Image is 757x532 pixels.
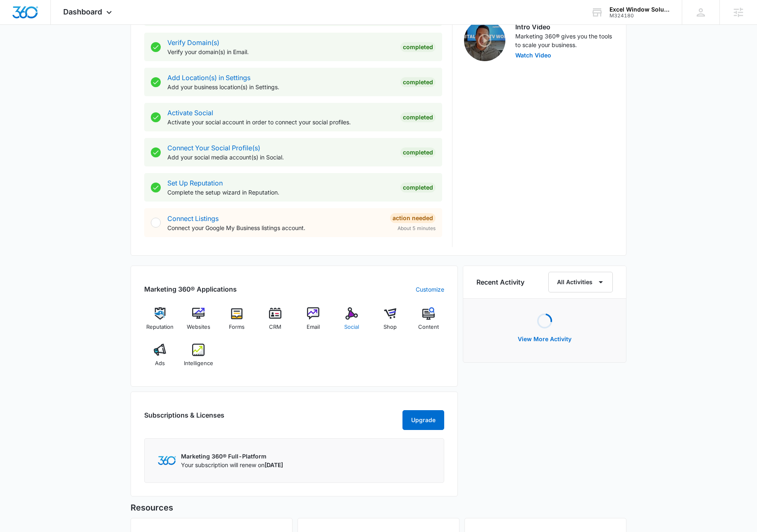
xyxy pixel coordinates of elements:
[416,285,444,294] a: Customize
[146,323,174,331] span: Reputation
[398,225,436,232] span: About 5 minutes
[344,323,359,331] span: Social
[515,22,613,32] h3: Intro Video
[400,77,436,87] div: Completed
[144,307,176,337] a: Reputation
[167,179,223,187] a: Set Up Reputation
[269,323,281,331] span: CRM
[374,307,406,337] a: Shop
[167,47,394,56] p: Verify your domain(s) in Email.
[400,112,436,122] div: Completed
[298,307,329,337] a: Email
[383,323,397,331] span: Shop
[167,214,219,223] a: Connect Listings
[548,272,613,292] button: All Activities
[167,38,219,47] a: Verify Domain(s)
[183,307,214,337] a: Websites
[183,344,214,373] a: Intelligence
[167,74,250,82] a: Add Location(s) in Settings
[307,323,320,331] span: Email
[412,307,444,337] a: Content
[167,153,394,161] p: Add your social media account(s) in Social.
[400,183,436,192] div: Completed
[187,323,210,331] span: Websites
[509,329,580,349] button: View More Activity
[336,307,368,337] a: Social
[184,359,213,368] span: Intelligence
[390,213,436,223] div: Action Needed
[155,359,165,368] span: Ads
[144,410,224,427] h2: Subscriptions & Licenses
[609,13,670,19] div: account id
[229,323,245,331] span: Forms
[418,323,439,331] span: Content
[515,52,551,58] button: Watch Video
[144,344,176,373] a: Ads
[131,501,626,514] h5: Resources
[167,144,260,152] a: Connect Your Social Profile(s)
[181,461,283,469] p: Your subscription will renew on
[402,410,444,430] button: Upgrade
[400,147,436,157] div: Completed
[181,452,283,461] p: Marketing 360® Full-Platform
[144,284,237,294] h2: Marketing 360® Applications
[167,188,394,197] p: Complete the setup wizard in Reputation.
[167,109,213,117] a: Activate Social
[464,20,505,61] img: Intro Video
[158,456,176,465] img: Marketing 360 Logo
[264,461,283,468] span: [DATE]
[515,32,613,49] p: Marketing 360® gives you the tools to scale your business.
[167,223,383,232] p: Connect your Google My Business listings account.
[259,307,291,337] a: CRM
[167,118,394,126] p: Activate your social account in order to connect your social profiles.
[476,277,524,287] h6: Recent Activity
[400,42,436,52] div: Completed
[221,307,253,337] a: Forms
[63,7,102,16] span: Dashboard
[167,83,394,91] p: Add your business location(s) in Settings.
[609,6,670,13] div: account name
